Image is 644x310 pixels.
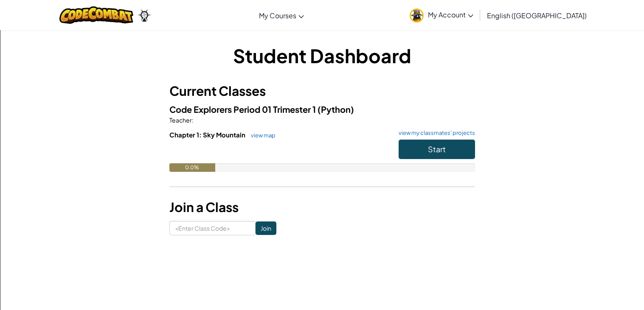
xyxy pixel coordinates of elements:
[487,11,587,20] span: English ([GEOGRAPHIC_DATA])
[428,10,473,19] span: My Account
[59,6,134,24] img: CodeCombat logo
[255,4,308,27] a: My Courses
[410,8,424,22] img: avatar
[259,11,296,20] span: My Courses
[483,4,591,27] a: English ([GEOGRAPHIC_DATA])
[405,2,478,28] a: My Account
[138,9,151,22] img: Ozaria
